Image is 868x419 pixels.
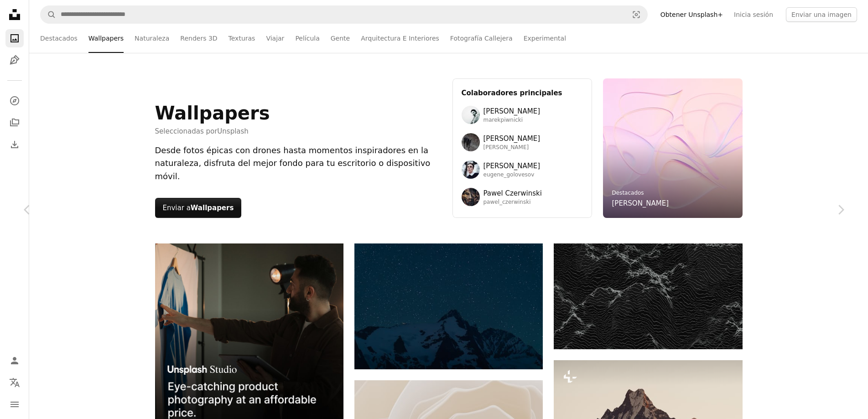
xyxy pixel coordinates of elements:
form: Encuentra imágenes en todo el sitio [40,5,648,24]
a: Siguiente [813,166,868,253]
a: Avatar del usuario Wolfgang Hasselmann[PERSON_NAME][PERSON_NAME] [462,133,583,151]
a: Destacados [612,190,644,196]
a: Historial de descargas [5,135,24,154]
a: Explorar [5,92,24,110]
button: Buscar en Unsplash [41,6,56,23]
a: Gente [331,24,350,53]
span: marekpiwnicki [483,117,541,124]
strong: Wallpapers [191,204,234,212]
a: Avatar del usuario Eugene Golovesov[PERSON_NAME]eugene_golovesov [462,160,583,179]
span: [PERSON_NAME] [483,144,541,151]
button: Enviar una imagen [786,7,857,22]
a: Experimental [524,24,566,53]
a: Película [295,24,319,53]
a: Destacados [40,24,78,53]
button: Menú [5,395,24,414]
span: [PERSON_NAME] [483,160,541,171]
a: Pico nevado bajo un cielo nocturno estrellado [354,302,543,310]
img: Paisaje oscuro abstracto con picos montañosos texturizados. [554,243,742,349]
a: Fotografía Callejera [450,24,513,53]
a: Viajar [266,24,284,53]
span: eugene_golovesov [483,171,541,179]
img: Avatar del usuario Pawel Czerwinski [462,188,480,206]
a: Unsplash [217,127,249,135]
span: Pawel Czerwinski [483,188,542,199]
span: pawel_czerwinski [483,199,542,206]
a: Iniciar sesión / Registrarse [5,352,24,370]
img: Pico nevado bajo un cielo nocturno estrellado [354,243,543,369]
span: [PERSON_NAME] [483,133,541,144]
a: Colecciones [5,114,24,132]
img: Avatar del usuario Eugene Golovesov [462,160,480,179]
a: Renders 3D [180,24,217,53]
a: Texturas [229,24,255,53]
h3: Colaboradores principales [462,88,583,98]
h1: Wallpapers [155,102,270,124]
a: Arquitectura E Interiores [361,24,439,53]
div: Desde fotos épicas con drones hasta momentos inspiradores en la naturaleza, disfruta del mejor fo... [155,144,442,183]
a: Inicia sesión [728,7,779,22]
img: Avatar del usuario Marek Piwnicki [462,106,480,124]
a: [PERSON_NAME] [612,198,669,209]
a: Avatar del usuario Pawel CzerwinskiPawel Czerwinskipawel_czerwinski [462,188,583,206]
a: Obtener Unsplash+ [655,7,728,22]
span: Seleccionadas por [155,126,270,137]
a: Avatar del usuario Marek Piwnicki[PERSON_NAME]marekpiwnicki [462,106,583,124]
button: Búsqueda visual [625,6,647,23]
img: Avatar del usuario Wolfgang Hasselmann [462,133,480,151]
a: Fotos [5,29,24,47]
span: [PERSON_NAME] [483,106,541,117]
button: Enviar aWallpapers [155,198,242,218]
button: Idioma [5,373,24,392]
a: Paisaje oscuro abstracto con picos montañosos texturizados. [554,292,742,300]
a: Naturaleza [135,24,169,53]
a: Ilustraciones [5,51,24,69]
